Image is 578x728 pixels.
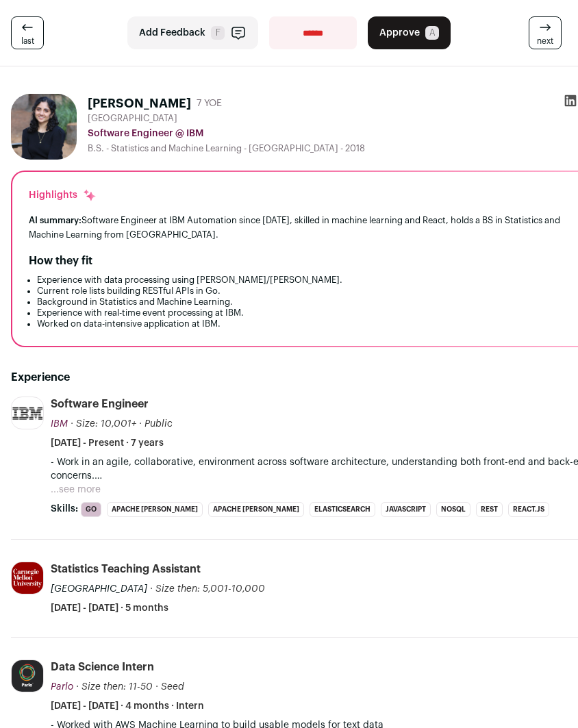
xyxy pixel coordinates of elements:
h1: [PERSON_NAME] [88,94,191,113]
div: Statistics Teaching Assistant [51,562,201,577]
div: Software Engineer [51,397,149,412]
li: JavaScript [381,502,431,517]
li: React.js [508,502,549,517]
img: 10757f13773b87c0a85545e8f4e0b6a5760c5e820961038db0bc46391bce0b9b.jpg [11,94,77,160]
span: Add Feedback [139,26,205,40]
div: Data Science Intern [51,660,154,675]
span: IBM [51,419,68,429]
span: Public [144,419,173,429]
span: next [537,36,553,47]
span: · [139,417,142,431]
span: · Size: 10,001+ [71,419,136,429]
span: · Size then: 11-50 [76,682,153,692]
img: 0038dca3a6a3e627423967c21e8ceddaf504a38788d773c76dfe00ddd1842ed1.jpg [12,401,43,426]
span: Approve [379,26,420,40]
span: [DATE] - [DATE] · 5 months [51,601,168,615]
img: d52786361ee2d51659ab8153cf95a8aa469fea48687869dd5b9617dbbaab7bc5.jpg [12,660,43,692]
span: · Size then: 5,001-10,000 [150,584,265,594]
span: [DATE] - [DATE] · 4 months · Intern [51,699,204,713]
span: [GEOGRAPHIC_DATA] [51,584,147,594]
span: Parlo [51,682,73,692]
li: Apache [PERSON_NAME] [208,502,304,517]
span: F [211,26,225,40]
button: ...see more [51,483,101,497]
li: REST [476,502,503,517]
li: NoSQL [436,502,470,517]
img: e25e034e56fd650ac677a3493357f9f25e8c25c14f88654d3136345e9afc6079.jpg [12,562,43,594]
span: Skills: [51,502,78,516]
span: AI summary: [29,216,81,225]
a: next [529,16,562,49]
span: last [21,36,34,47]
button: Add Feedback F [127,16,258,49]
li: Apache [PERSON_NAME] [107,502,203,517]
div: 7 YOE [197,97,222,110]
li: Go [81,502,101,517]
a: last [11,16,44,49]
button: Approve A [368,16,451,49]
span: · [155,680,158,694]
div: Highlights [29,188,97,202]
span: [GEOGRAPHIC_DATA] [88,113,177,124]
h2: How they fit [29,253,92,269]
span: Seed [161,682,184,692]
span: [DATE] - Present · 7 years [51,436,164,450]
li: Elasticsearch [310,502,375,517]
